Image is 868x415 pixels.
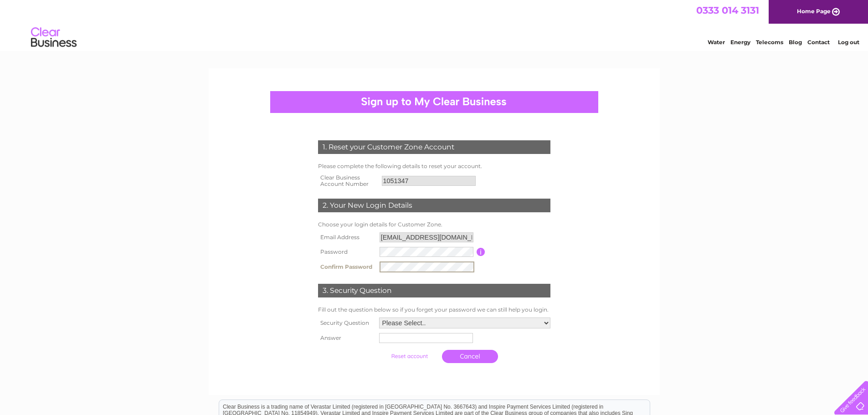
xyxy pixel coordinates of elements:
td: Choose your login details for Customer Zone. [316,219,553,230]
a: Log out [838,39,859,46]
a: Energy [730,39,750,46]
div: 1. Reset your Customer Zone Account [318,140,550,154]
th: Answer [316,331,377,345]
a: Telecoms [756,39,783,46]
div: Clear Business is a trading name of Verastar Limited (registered in [GEOGRAPHIC_DATA] No. 3667643... [219,5,650,44]
div: 2. Your New Login Details [318,199,550,212]
th: Clear Business Account Number [316,172,380,190]
th: Security Question [316,315,377,331]
th: Email Address [316,230,377,245]
input: Information [477,248,485,256]
a: 0333 014 3131 [696,5,759,16]
td: Fill out the question below so if you forget your password we can still help you login. [316,304,553,315]
th: Password [316,245,377,259]
a: Water [708,39,725,46]
a: Contact [807,39,830,46]
a: Blog [789,39,802,46]
div: 3. Security Question [318,284,550,297]
a: Cancel [442,350,498,363]
input: Submit [381,350,437,363]
th: Confirm Password [316,259,377,275]
td: Please complete the following details to reset your account. [316,161,553,172]
img: logo.png [31,24,77,51]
